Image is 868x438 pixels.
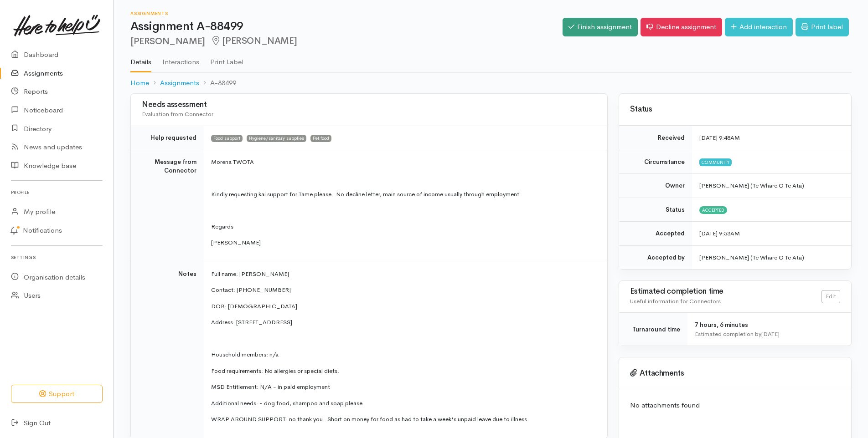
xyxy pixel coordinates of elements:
p: Additional needs: - dog food, shampoo and soap please [211,399,596,408]
nav: breadcrumb [130,72,852,94]
p: Household members: n/a [211,350,596,359]
h3: Status [630,105,840,114]
a: Add interaction [725,18,793,36]
a: Interactions [162,46,199,71]
p: Full name: [PERSON_NAME] [211,270,596,279]
h6: Profile [11,186,103,199]
h6: Settings [11,251,103,264]
p: Address: [STREET_ADDRESS] [211,318,596,327]
span: Useful information for Connectors [630,297,721,305]
h3: Attachments [630,369,840,378]
h1: Assignment A-88499 [130,20,563,33]
span: Community [699,158,732,166]
p: [PERSON_NAME] [211,238,596,247]
a: Print Label [210,46,243,71]
a: Details [130,46,151,72]
time: [DATE] [761,330,780,338]
span: [PERSON_NAME] (Te Whare O Te Ata) [699,182,804,189]
h2: [PERSON_NAME] [130,36,563,46]
a: Edit [821,290,840,303]
p: Contact: [PHONE_NUMBER] [211,285,596,295]
span: Food support [211,135,243,142]
div: Estimated completion by [695,330,840,339]
p: Food requirements: No allergies or special diets. [211,367,596,376]
td: Owner [619,174,692,198]
p: Regards [211,222,596,231]
td: Status [619,198,692,222]
td: Message from Connector [131,150,204,262]
h3: Estimated completion time [630,287,821,296]
p: Morena TWOTA [211,158,596,167]
span: Pet food [310,135,331,142]
time: [DATE] 9:53AM [699,229,740,237]
td: Turnaround time [619,313,687,346]
p: Kindly requesting kai support for Tame please. No decline letter, main source of income usually t... [211,190,596,199]
p: No attachments found [630,400,840,411]
h3: Needs assessment [142,101,596,109]
p: WRAP AROUND SUPPORT: no thank you. Short on money for food as had to take a week's unpaid leave d... [211,415,596,424]
td: Accepted [619,222,692,246]
a: Home [130,78,149,88]
a: Decline assignment [641,18,722,36]
h6: Assignments [130,11,563,16]
time: [DATE] 9:48AM [699,134,740,142]
span: [PERSON_NAME] [211,35,297,46]
a: Finish assignment [563,18,638,36]
a: Print label [796,18,849,36]
span: Accepted [699,206,727,214]
span: 7 hours, 6 minutes [695,321,748,329]
a: Assignments [160,78,199,88]
td: Received [619,126,692,150]
span: Hygiene/sanitary supplies [247,135,306,142]
p: DOB: [DEMOGRAPHIC_DATA] [211,302,596,311]
td: Help requested [131,126,204,150]
td: Accepted by [619,245,692,269]
button: Support [11,385,103,403]
td: Circumstance [619,150,692,174]
span: Evaluation from Connector [142,110,213,118]
p: MSD Entitlement: N/A - in paid employment [211,382,596,392]
td: [PERSON_NAME] (Te Whare O Te Ata) [692,245,851,269]
li: A-88499 [199,78,236,88]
